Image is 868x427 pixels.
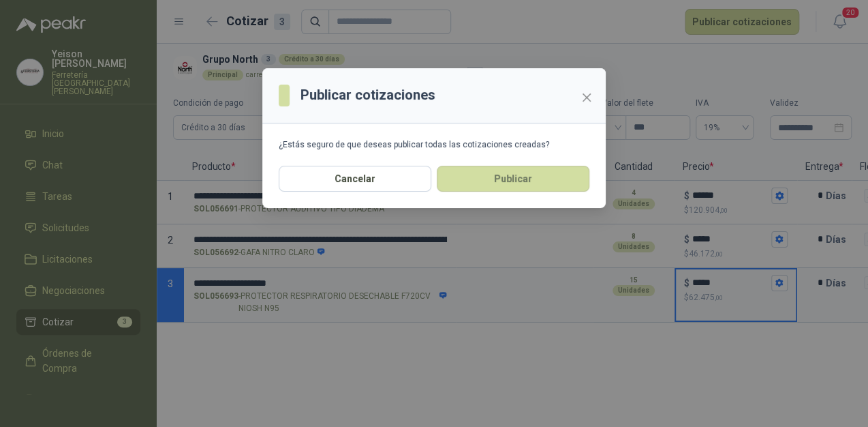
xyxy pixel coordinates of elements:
div: ¿Estás seguro de que deseas publicar todas las cotizaciones creadas? [279,140,589,149]
button: Cancelar [279,166,431,192]
span: close [581,92,592,103]
h3: Publicar cotizaciones [300,85,435,106]
button: Close [576,87,598,108]
button: Publicar [437,166,589,192]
